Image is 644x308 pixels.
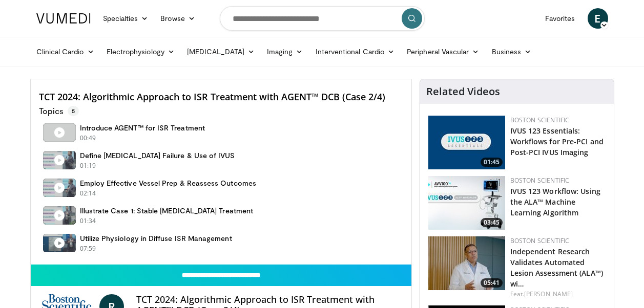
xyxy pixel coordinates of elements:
[481,218,503,227] span: 03:45
[588,8,608,29] a: E
[68,106,79,116] span: 5
[80,206,254,215] h4: Illustrate Case 1: Stable [MEDICAL_DATA] Treatment
[428,176,505,230] a: 03:45
[428,176,505,230] img: a66c217a-745f-4867-a66f-0c610c99ad03.150x105_q85_crop-smart_upscale.jpg
[181,41,261,62] a: [MEDICAL_DATA]
[80,151,235,160] h4: Define [MEDICAL_DATA] Failure & Use of IVUS
[510,176,570,185] a: Boston Scientific
[80,216,96,226] p: 01:34
[426,85,500,98] h4: Related Videos
[30,41,100,62] a: Clinical Cardio
[100,41,181,62] a: Electrophysiology
[510,116,570,124] a: Boston Scientific
[510,236,570,245] a: Boston Scientific
[80,134,96,143] p: 00:49
[97,8,155,29] a: Specialties
[39,92,403,103] h4: TCT 2024: Algorithmic Approach to ISR Treatment with AGENT™ DCB (Case 2/4)
[401,41,485,62] a: Peripheral Vascular
[481,158,503,167] span: 01:45
[428,116,505,169] a: 01:45
[539,8,581,29] a: Favorites
[36,13,91,24] img: VuMedi Logo
[80,123,205,133] h4: Introduce AGENT™ for ISR Treatment
[39,106,79,116] p: Topics
[80,189,96,198] p: 02:14
[510,126,604,157] a: IVUS 123 Essentials: Workflows for Pre-PCI and Post-PCI IVUS Imaging
[261,41,309,62] a: Imaging
[510,186,600,217] a: IVUS 123 Workflow: Using the ALA™ Machine Learning Algorithm
[154,8,201,29] a: Browse
[510,247,603,289] a: Independent Research Validates Automated Lesion Assessment (ALA™) wi…
[80,244,96,253] p: 07:59
[309,41,401,62] a: Interventional Cardio
[428,236,505,290] a: 05:41
[510,290,606,299] div: Feat.
[428,116,505,169] img: b9d8130a-0364-40f4-878e-c50c48447fba.150x105_q85_crop-smart_upscale.jpg
[524,290,573,298] a: [PERSON_NAME]
[80,234,232,243] h4: Utilize Physiology in Diffuse ISR Management
[80,179,256,188] h4: Employ Effective Vessel Prep & Reassess Outcomes
[481,278,503,288] span: 05:41
[80,161,96,170] p: 01:19
[486,41,538,62] a: Business
[428,236,505,290] img: 82a51771-c36e-4c9d-8c8b-657e71444ec6.150x105_q85_crop-smart_upscale.jpg
[220,6,425,31] input: Search topics, interventions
